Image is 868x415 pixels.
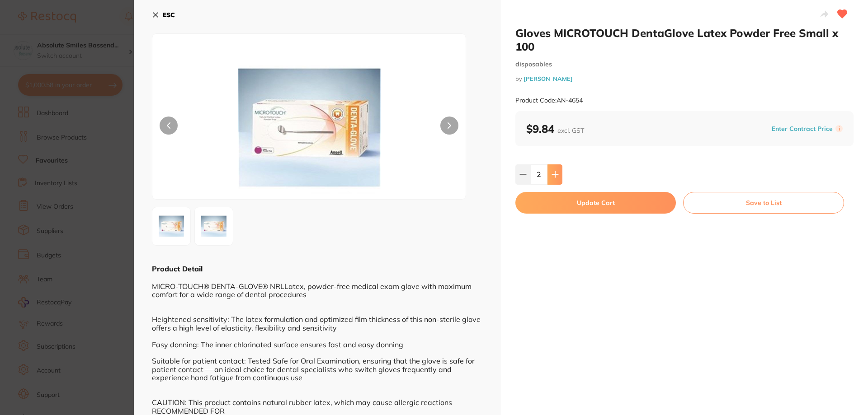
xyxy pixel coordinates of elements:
[515,75,854,82] small: by
[515,61,854,68] small: disposables
[152,7,175,23] button: ESC
[198,210,230,242] img: Mi5qcGc
[155,210,188,242] img: anBn
[163,11,175,19] b: ESC
[835,125,843,132] label: i
[152,264,203,273] b: Product Detail
[769,125,835,133] button: Enter Contract Price
[524,75,573,82] a: [PERSON_NAME]
[557,126,584,135] span: excl. GST
[215,56,403,199] img: anBn
[515,26,854,53] h2: Gloves MICROTOUCH DentaGlove Latex Powder Free Small x 100
[515,192,676,214] button: Update Cart
[526,122,584,135] b: $9.84
[683,192,844,214] button: Save to List
[515,97,583,104] small: Product Code: AN-4654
